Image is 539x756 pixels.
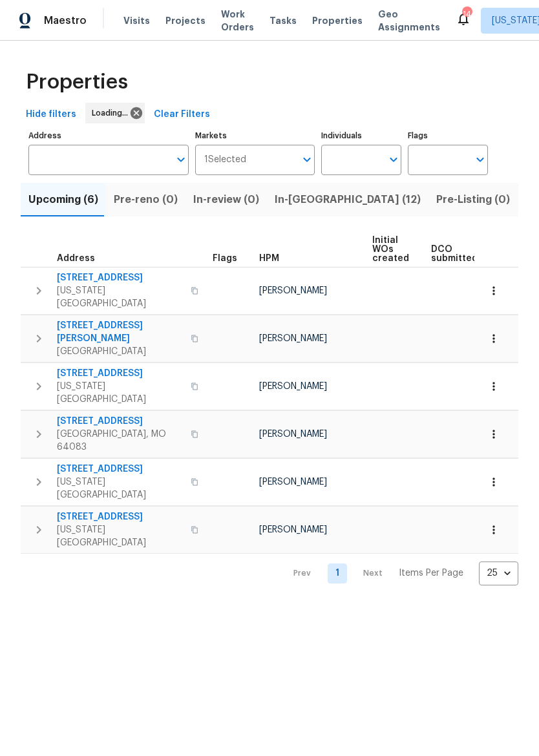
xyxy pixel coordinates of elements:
[123,14,150,27] span: Visits
[26,76,128,89] span: Properties
[57,367,183,380] span: [STREET_ADDRESS]
[57,345,183,358] span: [GEOGRAPHIC_DATA]
[57,254,95,263] span: Address
[57,319,183,345] span: [STREET_ADDRESS][PERSON_NAME]
[259,478,327,487] span: [PERSON_NAME]
[85,103,145,123] div: Loading...
[275,191,421,209] span: In-[GEOGRAPHIC_DATA] (12)
[57,463,183,476] span: [STREET_ADDRESS]
[378,8,440,34] span: Geo Assignments
[328,563,347,583] a: Goto page 1
[57,428,183,454] span: [GEOGRAPHIC_DATA], MO 64083
[26,107,76,123] span: Hide filters
[471,151,489,169] button: Open
[281,562,518,585] nav: Pagination Navigation
[44,14,87,27] span: Maestro
[399,567,463,580] p: Items Per Page
[114,191,178,209] span: Pre-reno (0)
[57,271,183,284] span: [STREET_ADDRESS]
[259,430,327,439] span: [PERSON_NAME]
[259,286,327,295] span: [PERSON_NAME]
[57,415,183,428] span: [STREET_ADDRESS]
[221,8,254,34] span: Work Orders
[165,14,206,27] span: Projects
[213,254,237,263] span: Flags
[57,510,183,523] span: [STREET_ADDRESS]
[57,476,183,501] span: [US_STATE][GEOGRAPHIC_DATA]
[154,107,210,123] span: Clear Filters
[408,132,488,140] label: Flags
[149,103,215,127] button: Clear Filters
[57,380,183,406] span: [US_STATE][GEOGRAPHIC_DATA]
[298,151,316,169] button: Open
[92,107,133,120] span: Loading...
[259,254,279,263] span: HPM
[28,191,98,209] span: Upcoming (6)
[28,132,189,140] label: Address
[57,523,183,549] span: [US_STATE][GEOGRAPHIC_DATA]
[431,245,478,263] span: DCO submitted
[385,151,403,169] button: Open
[193,191,259,209] span: In-review (0)
[21,103,81,127] button: Hide filters
[172,151,190,169] button: Open
[204,154,246,165] span: 1 Selected
[195,132,315,140] label: Markets
[57,284,183,310] span: [US_STATE][GEOGRAPHIC_DATA]
[312,14,363,27] span: Properties
[436,191,510,209] span: Pre-Listing (0)
[259,525,327,534] span: [PERSON_NAME]
[479,556,518,590] div: 25
[259,334,327,343] span: [PERSON_NAME]
[259,382,327,391] span: [PERSON_NAME]
[462,8,471,21] div: 14
[372,236,409,263] span: Initial WOs created
[321,132,401,140] label: Individuals
[269,16,297,25] span: Tasks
